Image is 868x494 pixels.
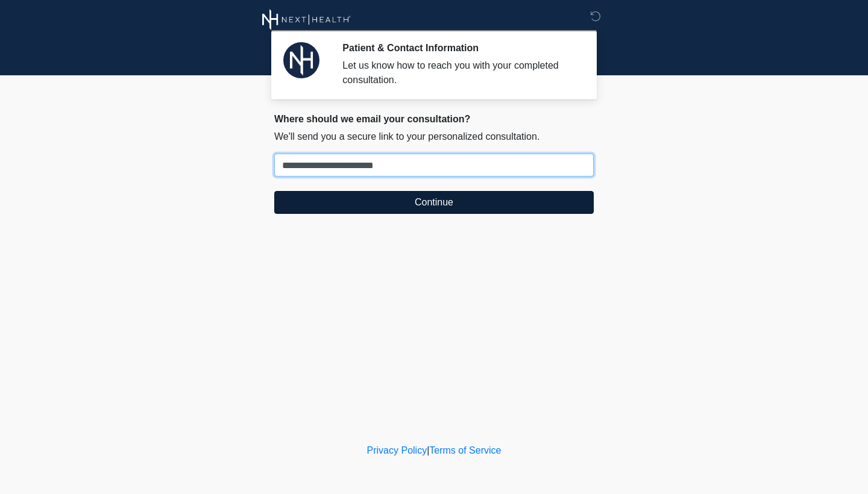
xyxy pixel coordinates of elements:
img: Agent Avatar [283,42,319,78]
h2: Patient & Contact Information [342,42,576,54]
h2: Where should we email your consultation? [274,113,594,125]
img: Next Health Wellness Logo [262,9,351,30]
div: Let us know how to reach you with your completed consultation. [342,58,576,87]
a: Privacy Policy [367,445,427,455]
button: Continue [274,191,594,214]
a: | [427,445,429,455]
a: Terms of Service [429,445,501,455]
p: We'll send you a secure link to your personalized consultation. [274,130,594,144]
